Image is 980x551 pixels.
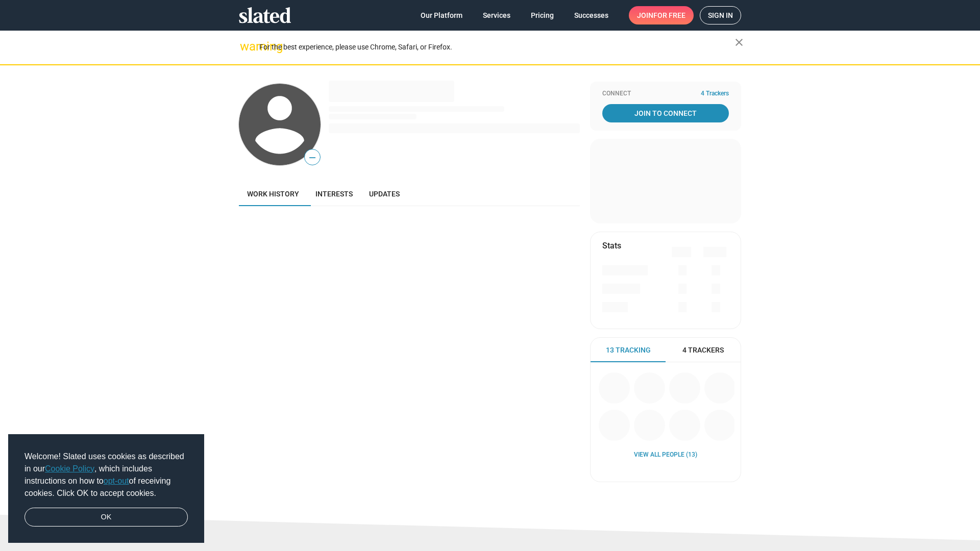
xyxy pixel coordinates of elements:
[634,451,697,459] a: View all People (13)
[361,182,408,206] a: Updates
[421,6,462,24] span: Our Platform
[412,6,471,24] a: Our Platform
[602,240,621,251] mat-card-title: Stats
[483,6,510,24] span: Services
[733,36,745,48] mat-icon: close
[247,190,299,198] span: Work history
[566,6,617,24] a: Successes
[239,182,307,206] a: Work history
[531,6,554,24] span: Pricing
[523,6,562,24] a: Pricing
[653,6,685,24] span: for free
[24,508,188,527] a: dismiss cookie message
[637,6,685,24] span: Join
[701,90,729,98] span: 4 Trackers
[305,151,320,164] span: —
[24,450,188,499] span: Welcome! Slated uses cookies as described in our , which includes instructions on how to of recei...
[604,104,727,122] span: Join To Connect
[369,190,400,198] span: Updates
[606,345,651,355] span: 13 Tracking
[315,190,353,198] span: Interests
[602,90,729,98] div: Connect
[45,464,94,473] a: Cookie Policy
[574,6,608,24] span: Successes
[8,434,204,543] div: cookieconsent
[104,477,129,485] a: opt-out
[682,345,724,355] span: 4 Trackers
[708,7,733,24] span: Sign in
[700,6,741,24] a: Sign in
[629,6,694,24] a: Joinfor free
[475,6,519,24] a: Services
[307,182,361,206] a: Interests
[602,104,729,122] a: Join To Connect
[240,40,252,53] mat-icon: warning
[259,40,735,54] div: For the best experience, please use Chrome, Safari, or Firefox.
